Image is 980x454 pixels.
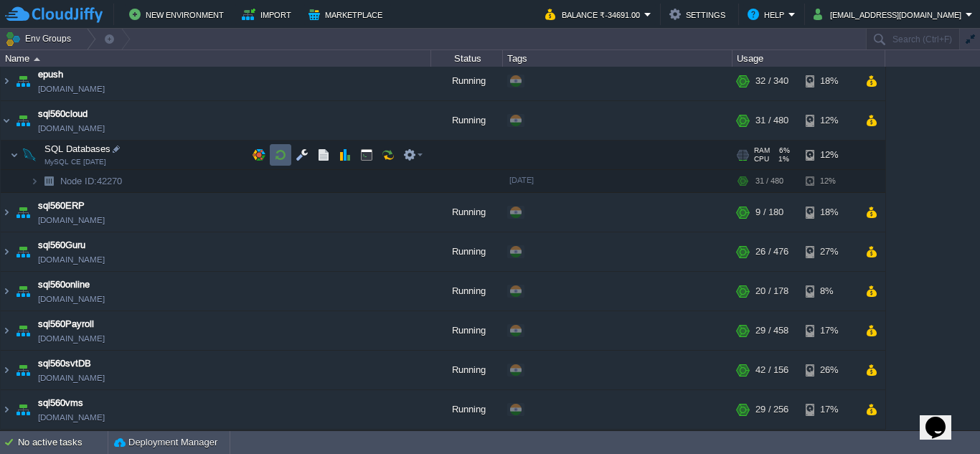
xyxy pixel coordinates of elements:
span: [DOMAIN_NAME] [38,410,105,425]
a: sql560online [38,278,90,292]
span: [DATE] [509,176,534,184]
img: AMDAwAAAACH5BAEAAAAALAAAAAABAAEAAAICRAEAOw== [13,232,33,271]
div: Running [431,101,503,140]
div: Running [431,311,503,350]
img: AMDAwAAAACH5BAEAAAAALAAAAAABAAEAAAICRAEAOw== [13,272,33,311]
div: 12% [806,141,852,169]
img: AMDAwAAAACH5BAEAAAAALAAAAAABAAEAAAICRAEAOw== [19,141,39,169]
a: Node ID:42270 [59,175,124,187]
div: 31 / 480 [755,101,788,140]
a: sql560Guru [38,238,85,252]
button: Env Groups [5,29,76,49]
a: epush [38,67,63,82]
button: Help [748,6,788,23]
div: 12% [806,101,852,140]
a: sql560Payroll [38,317,94,331]
span: RAM [754,146,770,155]
div: Running [431,232,503,271]
span: [DOMAIN_NAME] [38,252,105,267]
div: 17% [806,390,852,429]
img: AMDAwAAAACH5BAEAAAAALAAAAAABAAEAAAICRAEAOw== [1,390,12,429]
span: [DOMAIN_NAME] [38,331,105,346]
span: CPU [754,155,769,164]
div: 17% [806,311,852,350]
span: 6% [776,146,790,155]
button: Balance ₹-34691.00 [545,6,644,23]
span: MySQL CE [DATE] [44,158,106,166]
div: Running [431,272,503,311]
div: No active tasks [18,431,108,454]
div: 18% [806,193,852,232]
button: New Environment [129,6,228,23]
img: AMDAwAAAACH5BAEAAAAALAAAAAABAAEAAAICRAEAOw== [1,193,12,232]
a: sql560cloud [38,107,88,121]
a: sql560svtDB [38,356,91,371]
img: AMDAwAAAACH5BAEAAAAALAAAAAABAAEAAAICRAEAOw== [13,390,33,429]
img: AMDAwAAAACH5BAEAAAAALAAAAAABAAEAAAICRAEAOw== [13,311,33,350]
div: 42 / 156 [755,351,788,389]
button: [EMAIL_ADDRESS][DOMAIN_NAME] [814,6,966,23]
span: [DOMAIN_NAME] [38,213,105,227]
img: AMDAwAAAACH5BAEAAAAALAAAAAABAAEAAAICRAEAOw== [39,170,59,192]
span: Node ID: [60,176,97,186]
img: AMDAwAAAACH5BAEAAAAALAAAAAABAAEAAAICRAEAOw== [1,351,12,389]
a: sql560ERP [38,199,85,213]
button: Settings [669,6,730,23]
div: 20 / 178 [755,272,788,311]
button: Import [242,6,296,23]
img: AMDAwAAAACH5BAEAAAAALAAAAAABAAEAAAICRAEAOw== [10,141,19,169]
a: sql560vms [38,396,83,410]
div: 29 / 256 [755,390,788,429]
div: 29 / 458 [755,311,788,350]
img: AMDAwAAAACH5BAEAAAAALAAAAAABAAEAAAICRAEAOw== [1,62,12,100]
img: AMDAwAAAACH5BAEAAAAALAAAAAABAAEAAAICRAEAOw== [1,101,12,140]
img: AMDAwAAAACH5BAEAAAAALAAAAAABAAEAAAICRAEAOw== [13,101,33,140]
img: AMDAwAAAACH5BAEAAAAALAAAAAABAAEAAAICRAEAOw== [13,351,33,389]
div: Name [1,50,430,67]
div: 31 / 480 [755,170,783,192]
img: AMDAwAAAACH5BAEAAAAALAAAAAABAAEAAAICRAEAOw== [13,62,33,100]
img: AMDAwAAAACH5BAEAAAAALAAAAAABAAEAAAICRAEAOw== [34,57,40,61]
div: 12% [806,170,852,192]
img: CloudJiffy [5,6,103,24]
img: AMDAwAAAACH5BAEAAAAALAAAAAABAAEAAAICRAEAOw== [30,170,39,192]
span: SQL Databases [43,143,113,155]
img: AMDAwAAAACH5BAEAAAAALAAAAAABAAEAAAICRAEAOw== [1,311,12,350]
span: 1% [775,155,789,164]
div: Running [431,193,503,232]
div: Running [431,62,503,100]
span: [DOMAIN_NAME] [38,292,105,306]
div: 18% [806,62,852,100]
button: Deployment Manager [114,435,217,450]
div: 26 / 476 [755,232,788,271]
span: [DOMAIN_NAME] [38,121,105,136]
div: 9 / 180 [755,193,783,232]
div: 27% [806,232,852,271]
img: AMDAwAAAACH5BAEAAAAALAAAAAABAAEAAAICRAEAOw== [13,193,33,232]
a: SQL DatabasesMySQL CE [DATE] [43,143,113,154]
div: 8% [806,272,852,311]
span: 42270 [59,175,124,187]
div: Tags [504,50,732,67]
img: AMDAwAAAACH5BAEAAAAALAAAAAABAAEAAAICRAEAOw== [1,272,12,311]
a: [DOMAIN_NAME] [38,82,105,96]
button: Marketplace [308,6,387,23]
div: Running [431,351,503,389]
div: 32 / 340 [755,62,788,100]
div: Status [432,50,502,67]
img: AMDAwAAAACH5BAEAAAAALAAAAAABAAEAAAICRAEAOw== [1,232,12,271]
div: 26% [806,351,852,389]
iframe: chat widget [920,397,966,440]
div: Usage [733,50,885,67]
span: [DOMAIN_NAME] [38,371,105,385]
div: Running [431,390,503,429]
